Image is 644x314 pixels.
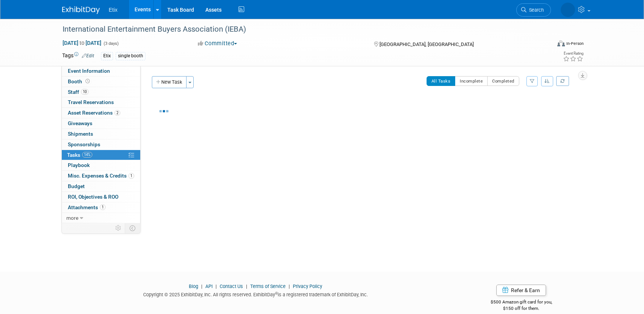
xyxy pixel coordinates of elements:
a: Attachments1 [62,202,140,213]
button: Completed [487,76,519,86]
a: Staff10 [62,87,140,97]
span: | [199,283,204,289]
img: loading... [159,110,168,112]
span: Search [526,7,544,13]
span: Shipments [68,131,93,137]
a: Sponsorships [62,139,140,150]
a: Contact Us [220,283,243,289]
span: 1 [128,173,134,179]
a: Booth [62,77,140,87]
button: Incomplete [455,76,488,86]
span: Tasks [67,152,92,158]
a: Terms of Service [250,283,286,289]
button: Committed [195,40,240,47]
div: In-Person [566,41,584,46]
a: Event Information [62,66,140,76]
span: 14% [82,152,92,158]
button: All Tasks [427,76,456,86]
div: $500 Amazon gift card for you, [460,294,582,311]
a: Tasks14% [62,150,140,160]
img: ExhibitDay [62,6,100,14]
a: Blog [189,283,198,289]
span: Attachments [68,204,106,210]
a: Search [516,3,551,17]
span: [DATE] [DATE] [62,40,102,46]
span: | [287,283,292,289]
div: $150 off for them. [460,305,582,312]
td: Personalize Event Tab Strip [112,223,125,233]
a: Privacy Policy [293,283,322,289]
a: Travel Reservations [62,97,140,107]
span: | [214,283,219,289]
a: Refer & Earn [496,285,546,296]
span: Travel Reservations [68,99,114,105]
span: Staff [68,89,89,95]
span: more [66,215,78,221]
span: Giveaways [68,120,92,126]
a: Playbook [62,160,140,170]
div: Event Rating [563,52,583,55]
button: New Task [152,76,187,88]
sup: ® [275,291,278,296]
span: Playbook [68,162,90,168]
a: Edit [82,53,94,58]
span: Budget [68,183,85,189]
span: Booth not reserved yet [84,78,91,84]
span: to [78,40,86,46]
span: Sponsorships [68,141,100,147]
span: [GEOGRAPHIC_DATA], [GEOGRAPHIC_DATA] [379,41,474,47]
div: single booth [116,52,145,60]
a: Budget [62,181,140,191]
a: Misc. Expenses & Credits1 [62,171,140,181]
a: Asset Reservations2 [62,108,140,118]
div: Etix [101,52,113,60]
a: Giveaways [62,118,140,129]
a: API [205,283,213,289]
span: Event Information [68,68,110,74]
span: 2 [115,110,120,116]
span: Booth [68,78,91,84]
div: International Entertainment Buyers Association (IEBA) [60,23,540,36]
div: Event Format [506,39,584,51]
div: Copyright © 2025 ExhibitDay, Inc. All rights reserved. ExhibitDay is a registered trademark of Ex... [62,289,450,298]
span: 1 [100,204,106,210]
img: Jared McEntire [561,3,575,17]
img: Format-Inperson.png [557,40,565,46]
span: 10 [81,89,89,95]
span: ROI, Objectives & ROO [68,194,118,200]
a: more [62,213,140,223]
span: Etix [109,7,118,13]
a: Shipments [62,129,140,139]
span: | [244,283,249,289]
span: Misc. Expenses & Credits [68,173,134,179]
td: Tags [62,52,94,60]
span: Asset Reservations [68,110,120,116]
a: Refresh [556,76,569,86]
td: Toggle Event Tabs [125,223,140,233]
span: (3 days) [103,41,119,46]
a: ROI, Objectives & ROO [62,192,140,202]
